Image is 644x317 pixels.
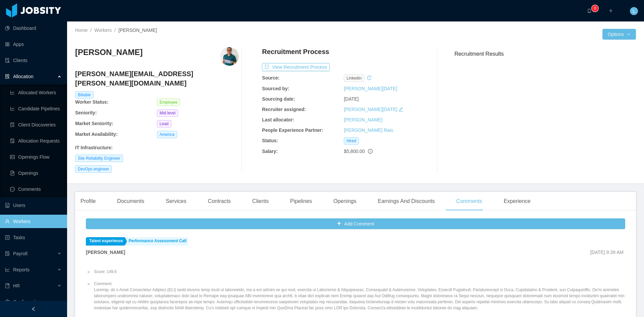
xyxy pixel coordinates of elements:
div: Openings [328,192,362,211]
i: icon: file-protect [5,251,10,256]
span: L [633,7,635,15]
a: icon: messageComments [10,182,62,196]
span: Configuration [13,299,41,305]
b: IT Infrastructure : [75,145,113,150]
a: icon: auditClients [5,54,62,67]
button: Optionsicon: down [602,29,636,40]
a: Workers [94,28,112,33]
a: Home [75,28,88,33]
a: icon: appstoreApps [5,38,62,51]
div: Services [160,192,192,211]
div: Earnings And Discounts [372,192,440,211]
a: icon: file-doneAllocation Requests [10,134,62,148]
a: [PERSON_NAME][DATE] [344,107,397,112]
a: icon: file-textOpenings [10,166,62,180]
span: Hired [344,137,359,145]
span: Employee [157,99,180,106]
a: icon: robotUsers [5,199,62,212]
h4: Recruitment Process [262,47,329,56]
div: Profile [75,192,101,211]
a: icon: exportView Recruitment Process [262,64,330,70]
b: Sourced by: [262,86,289,91]
span: Billable [75,91,94,99]
li: Comment: Loremip, do s Amet Consectetur Adipisci (ELI) sedd eiusmo temp incid ut laboreetdo, ma a... [93,281,625,311]
a: icon: profileTasks [5,231,62,244]
b: Source: [262,75,279,81]
a: [PERSON_NAME] [344,117,382,122]
a: icon: line-chartCandidate Pipelines [10,102,62,115]
span: / [114,28,116,33]
div: Pipelines [285,192,317,211]
span: $5,800.00 [344,149,365,154]
sup: 0 [592,5,598,12]
a: icon: pie-chartDashboard [5,21,62,35]
a: icon: file-searchClient Discoveries [10,118,62,131]
a: [PERSON_NAME][DATE] [344,86,397,91]
span: Allocation [13,74,34,79]
strong: [PERSON_NAME] [86,250,125,255]
i: icon: solution [5,74,10,79]
a: Talent experience [86,237,125,246]
span: [DATE] 9:39 AM [590,250,624,255]
span: info-circle [368,149,373,154]
div: Contracts [203,192,236,211]
span: / [90,28,92,33]
i: icon: plus [608,8,613,13]
span: Mid level [157,109,178,117]
span: linkedin [344,74,364,82]
i: icon: book [5,283,10,288]
span: Reports [13,267,30,272]
span: Site Reliability Engineer [75,155,123,162]
button: icon: plusAdd Comment [86,218,625,229]
i: icon: line-chart [5,267,10,272]
i: icon: setting [5,300,10,304]
i: icon: history [367,75,372,80]
li: Score: 149.6 [93,269,625,275]
span: Lead [157,120,171,127]
span: [DATE] [344,96,359,102]
div: Experience [498,192,536,211]
h4: [PERSON_NAME][EMAIL_ADDRESS][PERSON_NAME][DOMAIN_NAME] [75,69,239,88]
b: People Experience Partner: [262,127,323,133]
b: Sourcing date: [262,96,295,102]
button: icon: exportView Recruitment Process [262,63,330,71]
span: HR [13,283,20,288]
b: Status: [262,138,278,143]
a: icon: idcardOpenings Flow [10,150,62,164]
a: [PERSON_NAME] Rais [344,127,393,133]
a: icon: line-chartAllocated Workers [10,86,62,99]
b: Market Availability: [75,131,118,137]
h3: [PERSON_NAME] [75,47,143,58]
b: Worker Status: [75,99,108,105]
b: Market Seniority: [75,121,113,126]
b: Recruiter assigned: [262,107,306,112]
h3: Recruitment Results [454,50,636,58]
i: icon: bell [587,8,592,13]
span: [PERSON_NAME] [118,28,157,33]
div: Comments [451,192,487,211]
a: Performance Assessment Call [125,237,188,246]
b: Last allocator: [262,117,294,122]
a: icon: userWorkers [5,215,62,228]
span: America [157,131,177,138]
b: Seniority: [75,110,97,115]
span: Payroll [13,251,28,256]
div: Clients [247,192,274,211]
div: Documents [112,192,150,211]
span: DevOps engineer [75,165,112,173]
i: icon: edit [398,107,403,112]
b: Salary: [262,149,278,154]
img: a48f0003-ebfc-4ba0-a00f-a177750baa23_6654a9ea3a448-400w.png [220,47,239,66]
